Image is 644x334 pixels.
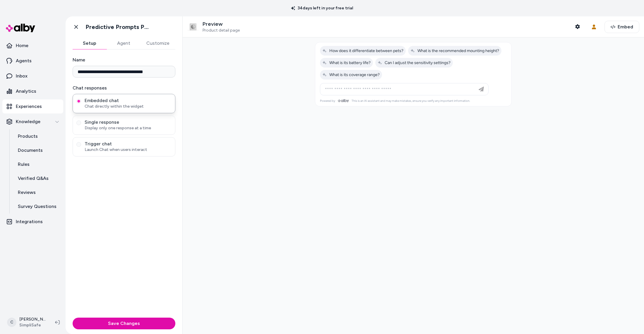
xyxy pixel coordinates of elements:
[16,118,40,125] p: Knowledge
[19,316,46,322] p: [PERSON_NAME]
[12,129,63,143] a: Products
[618,23,633,30] span: Embed
[18,147,43,154] p: Documents
[18,203,56,210] p: Survey Questions
[85,98,172,104] span: Embedded chat
[12,185,63,199] a: Reviews
[187,21,199,33] img: Motion Sensor Gen 2
[4,313,50,332] button: C[PERSON_NAME]SimpliSafe
[2,84,63,98] a: Analytics
[76,120,81,125] button: Single responseDisplay only one response at a time
[18,161,30,168] p: Rules
[85,23,151,31] h1: Predictive Prompts PDP
[19,322,46,328] span: SimpliSafe
[16,42,28,49] p: Home
[12,143,63,157] a: Documents
[18,133,38,140] p: Products
[85,119,172,125] span: Single response
[7,318,16,327] span: C
[2,54,63,68] a: Agents
[12,157,63,171] a: Rules
[16,88,36,95] p: Analytics
[203,28,240,33] span: Product detail page
[2,215,63,229] a: Integrations
[85,125,172,131] span: Display only one response at a time
[16,73,28,80] p: Inbox
[203,21,240,27] p: Preview
[604,21,639,33] button: Embed
[287,5,357,11] p: 34 days left in your free trial
[73,85,175,92] label: Chat responses
[2,99,63,113] a: Experiences
[85,147,172,153] span: Launch Chat when users interact
[107,37,141,49] button: Agent
[18,189,36,196] p: Reviews
[16,103,42,110] p: Experiences
[73,318,175,329] button: Save Changes
[73,37,107,49] button: Setup
[6,24,35,32] img: alby Logo
[85,141,172,147] span: Trigger chat
[2,39,63,53] a: Home
[18,175,49,182] p: Verified Q&As
[12,199,63,214] a: Survey Questions
[16,218,43,225] p: Integrations
[85,104,172,109] span: Chat directly within the widget
[2,69,63,83] a: Inbox
[76,99,81,104] button: Embedded chatChat directly within the widget
[73,56,175,63] label: Name
[2,115,63,129] button: Knowledge
[16,57,32,64] p: Agents
[76,142,81,147] button: Trigger chatLaunch Chat when users interact
[141,37,175,49] button: Customize
[12,171,63,185] a: Verified Q&As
